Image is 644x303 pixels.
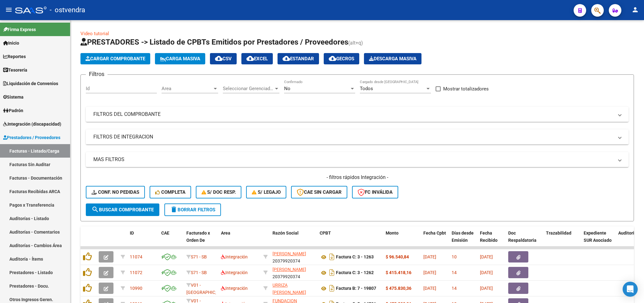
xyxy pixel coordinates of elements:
[155,53,205,64] button: Carga Masiva
[358,189,393,195] span: FC Inválida
[241,53,273,64] button: EXCEL
[85,56,145,62] span: Cargar Comprobante
[170,206,178,213] mat-icon: delete
[336,270,374,275] strong: Factura C: 3 - 1262
[284,86,290,91] span: No
[3,80,58,87] span: Liquidación de Convenios
[86,203,159,216] button: Buscar Comprobante
[221,254,248,259] span: Integración
[423,270,436,275] span: [DATE]
[423,286,436,291] span: [DATE]
[50,3,85,17] span: - ostvendra
[272,251,306,256] span: [PERSON_NAME]
[328,252,336,262] i: Descargar documento
[543,226,581,254] datatable-header-cell: Trazabilidad
[452,270,457,275] span: 14
[449,226,477,254] datatable-header-cell: Días desde Emisión
[5,6,13,14] mat-icon: menu
[278,53,319,64] button: Estandar
[336,255,374,260] strong: Factura C: 3 - 1263
[383,226,421,254] datatable-header-cell: Monto
[221,286,248,291] span: Integración
[328,283,336,293] i: Descargar documento
[291,186,347,198] button: CAE SIN CARGAR
[480,270,493,275] span: [DATE]
[283,56,314,62] span: Estandar
[3,107,23,114] span: Padrón
[443,85,489,93] span: Mostrar totalizadores
[91,189,139,195] span: Conf. no pedidas
[348,40,363,46] span: (alt+q)
[508,230,537,243] span: Doc Respaldatoria
[127,226,159,254] datatable-header-cell: ID
[297,189,342,195] span: CAE SIN CARGAR
[210,53,237,64] button: CSV
[421,226,449,254] datatable-header-cell: Fecha Cpbt
[480,286,493,291] span: [DATE]
[360,86,373,91] span: Todos
[336,286,376,291] strong: Factura B: 7 - 19807
[80,38,348,46] span: PRESTADORES -> Listado de CPBTs Emitidos por Prestadores / Proveedores
[86,174,629,181] h4: - filtros rápidos Integración -
[328,268,336,278] i: Descargar documento
[130,270,142,275] span: 11072
[191,270,207,275] span: S71 - SB
[452,254,457,259] span: 10
[506,226,543,254] datatable-header-cell: Doc Respaldatoria
[324,53,359,64] button: Gecros
[317,226,383,254] datatable-header-cell: CPBT
[452,230,474,243] span: Días desde Emisión
[215,56,232,62] span: CSV
[369,56,416,62] span: Descarga Masiva
[3,26,36,33] span: Firma Express
[159,226,184,254] datatable-header-cell: CAE
[272,282,315,295] div: 27235676090
[184,226,218,254] datatable-header-cell: Facturado x Orden De
[161,230,169,235] span: CAE
[3,121,61,127] span: Integración (discapacidad)
[91,207,154,213] span: Buscar Comprobante
[80,31,109,36] a: Video tutorial
[618,230,637,235] span: Auditoria
[252,189,281,195] span: S/ legajo
[584,230,612,243] span: Expediente SUR Asociado
[623,282,638,297] div: Open Intercom Messenger
[150,186,191,198] button: Completa
[162,86,212,91] span: Area
[272,230,299,235] span: Razón Social
[386,270,411,275] strong: $ 415.418,16
[91,206,99,213] mat-icon: search
[272,250,315,263] div: 20379920374
[186,230,210,243] span: Facturado x Orden De
[86,107,629,122] mat-expansion-panel-header: FILTROS DEL COMPROBANTE
[3,134,60,141] span: Prestadores / Proveedores
[477,226,506,254] datatable-header-cell: Fecha Recibido
[423,254,436,259] span: [DATE]
[3,67,27,73] span: Tesorería
[221,230,230,235] span: Area
[272,266,315,279] div: 20379920374
[155,189,185,195] span: Completa
[386,254,409,259] strong: $ 96.540,84
[215,55,223,62] mat-icon: cloud_download
[130,286,142,291] span: 10990
[191,254,207,259] span: S71 - SB
[130,254,142,259] span: 11074
[246,55,254,62] mat-icon: cloud_download
[581,226,616,254] datatable-header-cell: Expediente SUR Asociado
[3,94,24,100] span: Sistema
[329,55,336,62] mat-icon: cloud_download
[86,129,629,144] mat-expansion-panel-header: FILTROS DE INTEGRACION
[170,207,215,213] span: Borrar Filtros
[283,55,290,62] mat-icon: cloud_download
[246,56,268,62] span: EXCEL
[223,86,274,91] span: Seleccionar Gerenciador
[480,230,498,243] span: Fecha Recibido
[329,56,354,62] span: Gecros
[480,254,493,259] span: [DATE]
[546,230,571,235] span: Trazabilidad
[93,156,614,163] mat-panel-title: MAS FILTROS
[364,53,421,64] button: Descarga Masiva
[386,286,411,291] strong: $ 475.830,36
[93,111,614,118] mat-panel-title: FILTROS DEL COMPROBANTE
